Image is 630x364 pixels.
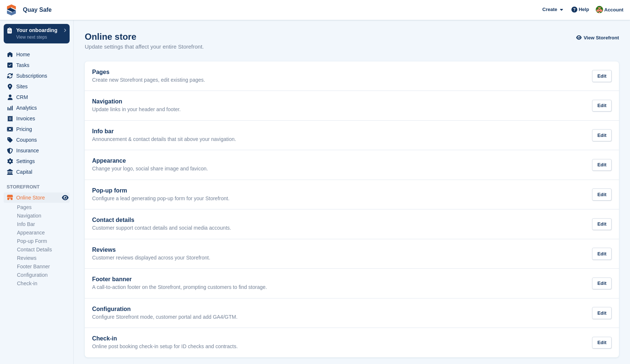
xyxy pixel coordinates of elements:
div: Edit [592,70,612,82]
h2: Footer banner [92,276,267,283]
p: Create new Storefront pages, edit existing pages. [92,77,205,84]
h2: Pages [92,69,205,75]
a: menu [4,167,70,177]
span: Tasks [16,60,60,70]
a: Contact Details [17,246,70,253]
h2: Info bar [92,128,236,135]
div: Edit [592,218,612,230]
div: Edit [592,337,612,349]
p: Customer support contact details and social media accounts. [92,225,231,232]
a: menu [4,156,70,166]
a: Info bar Announcement & contact details that sit above your navigation. Edit [85,121,619,150]
a: menu [4,103,70,113]
h2: Appearance [92,158,208,164]
span: Account [604,6,623,14]
a: Configuration [17,272,70,279]
img: Fiona Connor [596,6,603,13]
a: Pop-up form Configure a lead generating pop-up form for your Storefront. Edit [85,180,619,209]
a: menu [4,49,70,60]
div: Edit [592,278,612,290]
a: menu [4,60,70,70]
p: A call-to-action footer on the Storefront, prompting customers to find storage. [92,284,267,291]
span: Storefront [7,183,73,191]
span: Invoices [16,113,60,124]
a: Preview store [61,193,70,202]
span: Help [579,6,589,13]
a: Footer banner A call-to-action footer on the Storefront, prompting customers to find storage. Edit [85,269,619,298]
div: Edit [592,129,612,141]
span: Insurance [16,145,60,156]
h2: Contact details [92,217,231,223]
a: menu [4,92,70,102]
a: Pop-up Form [17,238,70,245]
div: Edit [592,307,612,319]
a: Reviews [17,255,70,262]
a: Pages Create new Storefront pages, edit existing pages. Edit [85,61,619,91]
a: Appearance [17,229,70,236]
h2: Pop-up form [92,187,230,194]
span: Capital [16,167,60,177]
a: menu [4,81,70,92]
p: Update settings that affect your entire Storefront. [85,43,204,51]
a: Contact details Customer support contact details and social media accounts. Edit [85,209,619,239]
h2: Navigation [92,98,181,105]
p: Update links in your header and footer. [92,106,181,113]
a: View Storefront [578,32,619,44]
span: CRM [16,92,60,102]
span: Pricing [16,124,60,134]
span: Sites [16,81,60,92]
img: stora-icon-8386f47178a22dfd0bd8f6a31ec36ba5ce8667c1dd55bd0f319d3a0aa187defe.svg [6,4,17,15]
p: Change your logo, social share image and favicon. [92,166,208,172]
a: Pages [17,204,70,211]
a: menu [4,145,70,156]
h2: Configuration [92,306,238,312]
a: Configuration Configure Storefront mode, customer portal and add GA4/GTM. Edit [85,298,619,328]
a: Reviews Customer reviews displayed across your Storefront. Edit [85,239,619,269]
a: menu [4,192,70,203]
p: Configure a lead generating pop-up form for your Storefront. [92,195,230,202]
a: Footer Banner [17,263,70,270]
a: Check-in Online post booking check-in setup for ID checks and contracts. Edit [85,328,619,357]
p: Configure Storefront mode, customer portal and add GA4/GTM. [92,314,238,321]
div: Edit [592,159,612,171]
h2: Reviews [92,247,210,253]
div: Edit [592,100,612,112]
p: Your onboarding [16,28,60,33]
a: Quay Safe [20,4,55,16]
a: Navigation [17,212,70,219]
p: Customer reviews displayed across your Storefront. [92,255,210,261]
p: Announcement & contact details that sit above your navigation. [92,136,236,143]
span: View Storefront [584,34,619,42]
a: menu [4,113,70,124]
h2: Check-in [92,335,238,342]
a: Appearance Change your logo, social share image and favicon. Edit [85,150,619,180]
span: Settings [16,156,60,166]
a: Check-in [17,280,70,287]
a: menu [4,124,70,134]
div: Edit [592,248,612,260]
span: Subscriptions [16,71,60,81]
a: menu [4,135,70,145]
a: Info Bar [17,221,70,228]
p: View next steps [16,34,60,40]
span: Coupons [16,135,60,145]
span: Home [16,49,60,60]
span: Online Store [16,192,60,203]
div: Edit [592,188,612,201]
a: Your onboarding View next steps [4,24,70,43]
span: Analytics [16,103,60,113]
a: Navigation Update links in your header and footer. Edit [85,91,619,120]
span: Create [542,6,557,13]
h1: Online store [85,32,204,42]
p: Online post booking check-in setup for ID checks and contracts. [92,343,238,350]
a: menu [4,71,70,81]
